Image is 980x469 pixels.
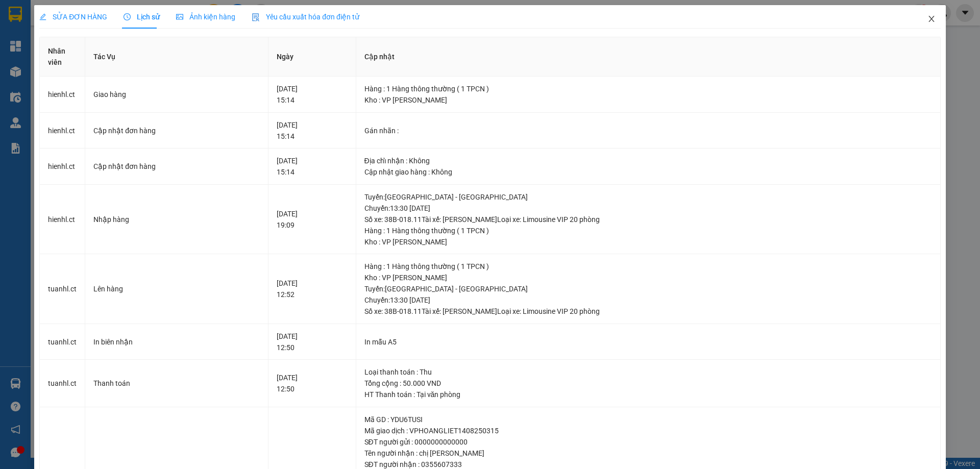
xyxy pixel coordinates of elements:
div: Lên hàng [93,283,260,294]
div: Cập nhật đơn hàng [93,125,260,136]
img: icon [252,13,260,21]
td: tuanhl.ct [40,360,85,407]
div: Kho : VP [PERSON_NAME] [364,272,932,283]
td: tuanhl.ct [40,324,85,360]
div: SĐT người gửi : 0000000000000 [364,436,932,448]
th: Ngày [268,37,356,77]
span: Ảnh kiện hàng [176,13,235,21]
th: Cập nhật [356,37,941,77]
div: [DATE] 15:14 [277,155,348,178]
div: Tổng cộng : 50.000 VND [364,378,932,389]
th: Tác Vụ [85,37,268,77]
span: picture [176,13,183,20]
div: Cập nhật giao hàng : Không [364,166,932,178]
span: Lịch sử [124,13,160,21]
td: hienhl.ct [40,77,85,113]
div: Hàng : 1 Hàng thông thường ( 1 TPCN ) [364,261,932,272]
span: close [927,15,936,23]
span: Yêu cầu xuất hóa đơn điện tử [252,13,359,21]
div: Kho : VP [PERSON_NAME] [364,236,932,248]
div: Mã giao dịch : VPHOANGLIET1408250315 [364,425,932,436]
div: Địa chỉ nhận : Không [364,155,932,166]
div: Kho : VP [PERSON_NAME] [364,94,932,106]
th: Nhân viên [40,37,85,77]
td: hienhl.ct [40,149,85,185]
div: Hàng : 1 Hàng thông thường ( 1 TPCN ) [364,83,932,94]
div: Nhập hàng [93,214,260,225]
div: HT Thanh toán : Tại văn phòng [364,389,932,400]
td: tuanhl.ct [40,254,85,324]
div: [DATE] 12:50 [277,331,348,353]
div: Hàng : 1 Hàng thông thường ( 1 TPCN ) [364,225,932,236]
div: Tuyến : [GEOGRAPHIC_DATA] - [GEOGRAPHIC_DATA] Chuyến: 13:30 [DATE] Số xe: 38B-018.11 Tài xế: [PER... [364,283,932,317]
div: Thanh toán [93,378,260,389]
div: Giao hàng [93,89,260,100]
div: Tuyến : [GEOGRAPHIC_DATA] - [GEOGRAPHIC_DATA] Chuyến: 13:30 [DATE] Số xe: 38B-018.11 Tài xế: [PER... [364,191,932,225]
div: [DATE] 19:09 [277,208,348,231]
span: SỬA ĐƠN HÀNG [39,13,107,21]
div: [DATE] 12:50 [277,372,348,394]
div: In mẫu A5 [364,336,932,348]
div: In biên nhận [93,336,260,348]
td: hienhl.ct [40,185,85,255]
div: Loại thanh toán : Thu [364,366,932,378]
button: Close [917,5,946,34]
div: [DATE] 15:14 [277,119,348,142]
div: [DATE] 12:52 [277,278,348,300]
td: hienhl.ct [40,113,85,149]
div: Cập nhật đơn hàng [93,161,260,172]
div: Tên người nhận : chị [PERSON_NAME] [364,448,932,459]
div: Gán nhãn : [364,125,932,136]
div: Mã GD : YDU6TUSI [364,414,932,425]
span: edit [39,13,46,20]
span: clock-circle [124,13,131,20]
div: [DATE] 15:14 [277,83,348,106]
